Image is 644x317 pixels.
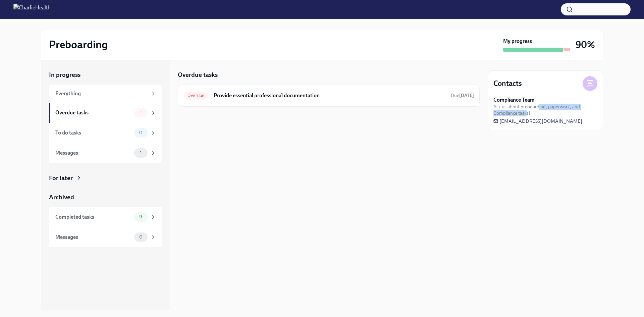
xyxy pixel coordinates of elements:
[55,129,131,137] div: To do tasks
[493,104,597,116] span: Ask us about preboarding, paperwork, and Compliance tasks!
[55,233,131,241] div: Messages
[49,103,162,123] a: Overdue tasks1
[493,78,522,89] h4: Contacts
[13,4,51,15] img: CharlieHealth
[49,193,162,202] a: Archived
[183,90,474,101] a: OverdueProvide essential professional documentationDue[DATE]
[49,227,162,247] a: Messages0
[55,90,148,97] div: Everything
[136,110,146,115] span: 1
[55,149,131,157] div: Messages
[576,39,595,51] h3: 90%
[49,85,162,103] a: Everything
[459,93,474,98] strong: [DATE]
[49,70,162,79] a: In progress
[49,123,162,143] a: To do tasks0
[493,96,535,104] strong: Compliance Team
[135,214,146,219] span: 9
[55,109,131,116] div: Overdue tasks
[503,38,532,45] strong: My progress
[493,118,582,124] a: [EMAIL_ADDRESS][DOMAIN_NAME]
[49,143,162,163] a: Messages1
[55,213,131,221] div: Completed tasks
[49,38,108,51] h2: Preboarding
[214,92,445,99] h6: Provide essential professional documentation
[49,174,73,182] div: For later
[135,130,147,135] span: 0
[178,70,218,79] h5: Overdue tasks
[451,93,474,98] span: Due
[136,150,146,155] span: 1
[135,234,147,240] span: 0
[183,93,208,98] span: Overdue
[49,207,162,227] a: Completed tasks9
[49,174,162,182] a: For later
